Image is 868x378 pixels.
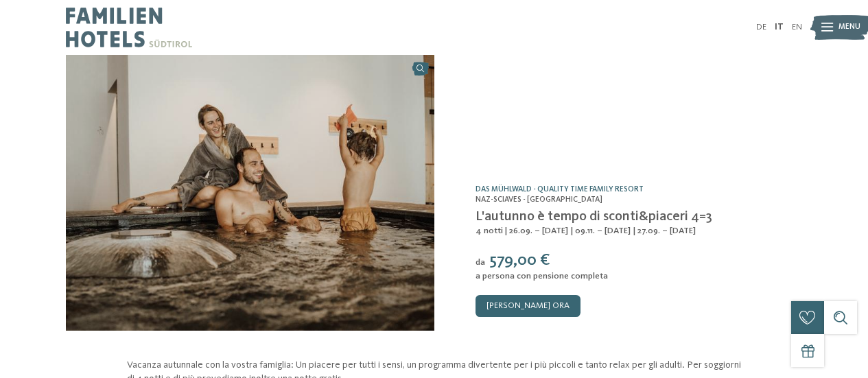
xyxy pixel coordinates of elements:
span: L'autunno è tempo di sconti&piaceri 4=3 [476,210,712,224]
span: 4 notti [476,226,503,235]
img: L'autunno è tempo di sconti&piaceri 4=3 [66,55,434,331]
a: IT [775,23,784,32]
span: a persona con pensione completa [476,272,608,281]
a: DE [756,23,766,32]
a: EN [792,23,802,32]
span: Naz-Sciaves - [GEOGRAPHIC_DATA] [476,196,602,204]
span: 579,00 € [489,252,550,269]
span: da [476,258,485,267]
a: [PERSON_NAME] ora [476,295,580,317]
span: Menu [838,22,860,33]
span: | 26.09. – [DATE] | 09.11. – [DATE] | 27.09. – [DATE] [504,226,696,235]
a: Das Mühlwald - Quality Time Family Resort [476,185,644,193]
